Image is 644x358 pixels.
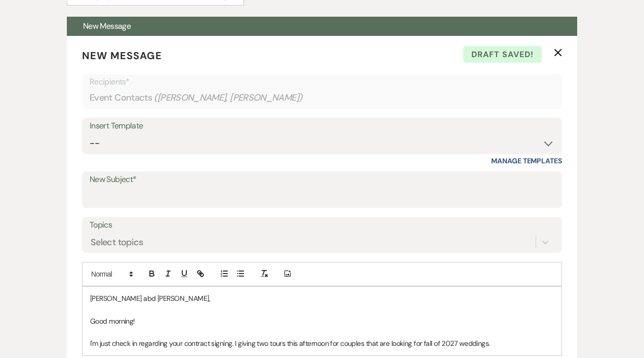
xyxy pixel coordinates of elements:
div: Select topics [91,235,143,249]
span: ( [PERSON_NAME], [PERSON_NAME] ) [154,91,303,105]
p: [PERSON_NAME] abd [PERSON_NAME], [90,293,554,304]
span: Draft saved! [463,46,542,63]
span: New Message [83,21,131,31]
p: Good morning! [90,316,554,327]
p: I'm just check in regarding your contract signing. I giving two tours this afternoon for couples ... [90,338,554,349]
span: New Message [82,49,162,62]
label: Topics [90,218,554,233]
div: Event Contacts [90,88,554,108]
p: Recipients* [90,75,554,88]
label: New Subject* [90,172,554,187]
div: Insert Template [90,119,554,133]
a: Manage Templates [491,156,562,165]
